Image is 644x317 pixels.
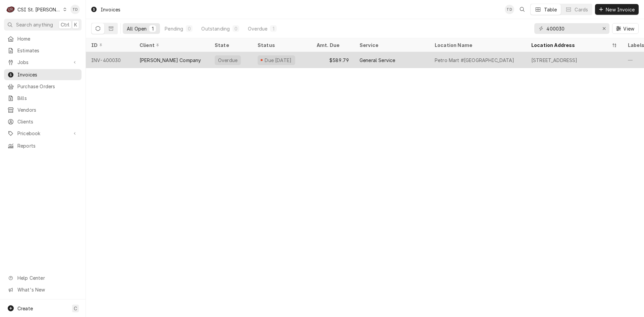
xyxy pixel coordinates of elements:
div: Overdue [248,25,267,32]
div: 0 [187,25,191,32]
div: Service [360,42,423,49]
span: Reports [17,142,78,149]
a: Reports [4,140,82,151]
input: Keyword search [546,23,597,34]
span: Vendors [17,106,78,113]
div: TD [70,5,80,14]
div: Outstanding [201,25,230,32]
span: Help Center [17,274,77,281]
div: Cards [575,6,588,13]
div: 0 [234,25,238,32]
div: 1 [151,25,155,32]
div: CSI St. Louis's Avatar [6,5,15,14]
div: Overdue [217,57,238,64]
div: State [215,42,247,49]
span: Invoices [17,71,78,78]
div: CSI St. [PERSON_NAME] [17,6,61,13]
div: Amt. Due [317,42,347,49]
button: View [612,23,639,34]
div: Location Name [435,42,519,49]
span: Create [17,306,33,311]
div: Status [258,42,305,49]
span: K [74,21,77,28]
a: Go to What's New [4,284,82,295]
a: Purchase Orders [4,81,82,92]
div: 1 [271,25,275,32]
button: Search anythingCtrlK [4,19,82,31]
div: Location Address [531,42,610,49]
a: Estimates [4,45,82,56]
div: Tim Devereux's Avatar [505,5,514,14]
span: Estimates [17,47,78,54]
div: INV-400030 [86,52,134,68]
div: Client [140,42,203,49]
div: Pending [165,25,183,32]
div: $589.79 [311,52,354,68]
span: Ctrl [61,21,69,28]
span: Clients [17,118,78,125]
div: Tim Devereux's Avatar [70,5,80,14]
a: Invoices [4,69,82,80]
div: General Service [360,57,395,64]
div: TD [505,5,514,14]
a: Home [4,33,82,44]
a: Clients [4,116,82,127]
span: C [74,305,77,312]
span: Purchase Orders [17,83,78,90]
span: Bills [17,95,78,102]
span: Search anything [16,21,53,28]
a: Bills [4,93,82,104]
button: Open search [517,4,528,15]
span: New Invoice [604,6,636,13]
a: Vendors [4,104,82,115]
div: [PERSON_NAME] Company [140,57,201,64]
div: Due [DATE] [264,57,292,64]
button: Erase input [599,23,609,34]
span: Pricebook [17,130,68,137]
a: Go to Pricebook [4,128,82,139]
span: Home [17,35,78,42]
span: View [622,25,636,32]
a: Go to Jobs [4,57,82,68]
div: All Open [127,25,147,32]
div: [STREET_ADDRESS] [531,57,578,64]
div: Petro Mart #[GEOGRAPHIC_DATA] [435,57,515,64]
button: New Invoice [595,4,639,15]
div: Table [544,6,557,13]
div: ID [91,42,127,49]
div: C [6,5,15,14]
a: Go to Help Center [4,272,82,283]
span: What's New [17,286,77,293]
span: Jobs [17,59,68,66]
